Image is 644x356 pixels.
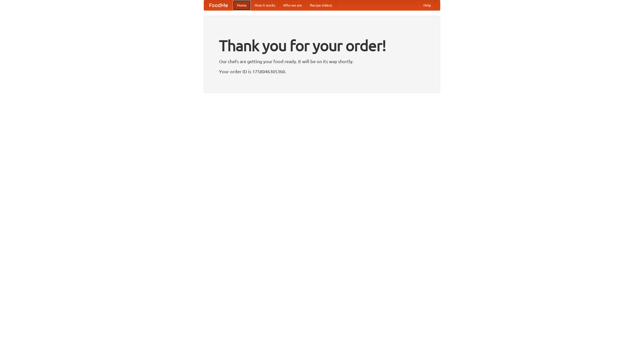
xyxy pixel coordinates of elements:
[219,58,425,65] p: Our chefs are getting your food ready. It will be on its way shortly.
[279,0,306,10] a: Who we are
[204,0,233,10] a: FoodMe
[419,0,435,10] a: Help
[233,0,251,10] a: Home
[251,0,279,10] a: How it works
[306,0,336,10] a: Recipe videos
[219,68,425,75] p: Your order ID is 1758046305360.
[219,33,425,58] h1: Thank you for your order!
